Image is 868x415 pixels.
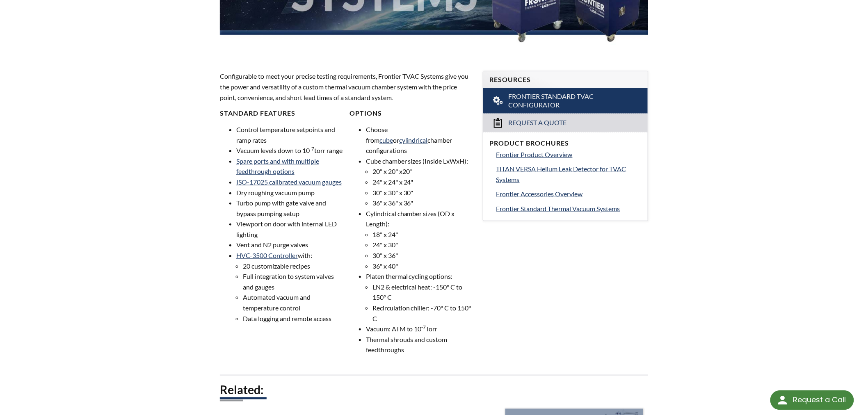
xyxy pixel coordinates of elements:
[372,187,473,198] li: 30" x 30" x 30"
[366,208,473,271] li: Cylindrical chamber sizes (OD x Length):
[490,139,641,148] h4: Product Brochures
[236,219,343,239] li: Viewport on door with internal LED lighting
[220,71,473,103] p: Configurable to meet your precise testing requirements, Frontier TVAC Systems give you the power ...
[399,136,428,144] a: cylindrical
[236,250,343,324] li: with:
[379,136,393,144] a: cube
[236,145,343,156] li: Vacuum levels down to 10 torr range
[243,292,343,313] li: Automated vacuum and temperature control
[496,190,583,198] span: Frontier Accessories Overview
[496,150,573,158] span: Frontier Product Overview
[372,250,473,261] li: 30" x 36"
[496,164,641,185] a: TITAN VERSA Helium Leak Detector for TVAC Systems
[372,166,473,177] li: 20" x 20" x20"
[372,261,473,271] li: 36" x 40"
[496,205,620,212] span: Frontier Standard Thermal Vacuum Systems
[236,178,342,186] a: ISO-17025 calibrated vacuum gauges
[310,146,314,152] sup: -7
[220,382,648,397] h2: Related:
[243,261,343,271] li: 20 customizable recipes
[366,324,473,334] li: Vacuum: ATM to 10 Torr
[236,198,343,219] li: Turbo pump with gate valve and bypass pumping setup
[372,229,473,240] li: 18" x 24"
[496,203,641,214] a: Frontier Standard Thermal Vacuum Systems
[776,394,789,407] img: round button
[496,149,641,160] a: Frontier Product Overview
[372,282,473,303] li: LN2 & electrical heat: -150° C to 150° C
[422,324,426,330] sup: -7
[366,156,473,208] li: Cube chamber sizes (Inside LxWxH):
[236,251,298,259] a: HVC-3500 Controller
[372,239,473,250] li: 24" x 30"
[496,189,641,199] a: Frontier Accessories Overview
[372,177,473,187] li: 24" x 24" x 24"
[236,157,319,176] a: Spare ports and with multiple feedthrough options
[793,390,846,409] div: Request a Call
[236,239,343,250] li: Vent and N2 purge valves
[243,313,343,324] li: Data logging and remote access
[372,303,473,324] li: Recirculation chiller: -70° C to 150° C
[770,390,854,410] div: Request a Call
[243,271,343,292] li: Full integration to system valves and gauges
[236,187,343,198] li: Dry roughing vacuum pump
[483,88,648,114] a: Frontier Standard TVAC Configurator
[366,124,473,156] li: Choose from or chamber configurations
[366,334,473,355] li: Thermal shrouds and custom feedthroughs
[220,109,343,118] h4: Standard Features
[490,75,641,84] h4: Resources
[366,271,473,324] li: Platen thermal cycling options:
[372,198,473,208] li: 36" x 36" x 36"
[236,124,343,145] li: Control temperature setpoints and ramp rates
[483,114,648,132] a: Request a Quote
[496,165,626,183] span: TITAN VERSA Helium Leak Detector for TVAC Systems
[508,119,566,127] span: Request a Quote
[349,109,473,118] h4: Options
[508,92,624,109] span: Frontier Standard TVAC Configurator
